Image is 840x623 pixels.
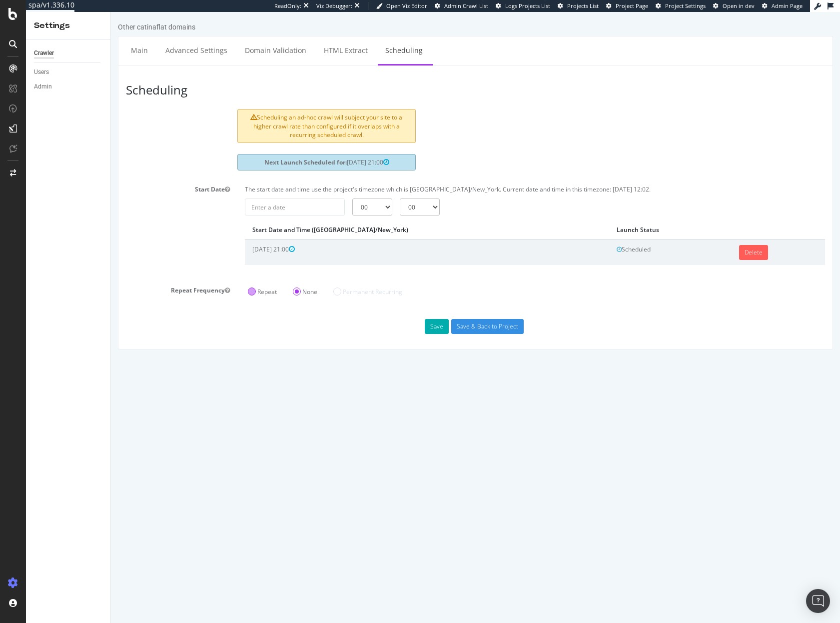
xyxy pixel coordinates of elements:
[656,2,706,10] a: Project Settings
[182,275,206,284] label: None
[126,24,203,52] a: Domain Validation
[496,2,550,10] a: Logs Projects List
[435,2,488,10] a: Admin Crawl List
[153,146,236,154] strong: Next Launch Scheduled for:
[34,81,52,92] div: Admin
[134,208,498,227] th: Start Date and Time ([GEOGRAPHIC_DATA]/New_York)
[762,2,803,10] a: Admin Page
[713,2,755,10] a: Open in dev
[34,67,49,77] div: Users
[114,274,119,282] button: Repeat Frequency
[340,307,413,322] input: Save & Back to Project
[665,2,706,9] span: Project Settings
[376,2,427,10] a: Open Viz Editor
[47,24,124,52] a: Advanced Settings
[316,2,352,10] div: Viz Debugger:
[141,233,184,241] span: [DATE] 21:00
[34,20,102,31] div: Settings
[274,2,301,10] div: ReadOnly:
[567,2,599,9] span: Projects List
[7,10,84,20] div: Other catinaflat domains
[606,2,648,10] a: Project Page
[505,2,550,9] span: Logs Projects List
[236,146,278,154] span: [DATE] 21:00
[34,48,103,58] a: Crawler
[222,275,291,284] label: Permanent Recurring
[498,227,621,253] td: Scheduled
[205,24,264,52] a: HTML Extract
[444,2,488,9] span: Admin Crawl List
[34,67,103,77] a: Users
[219,270,294,287] div: Option available for Enterprise plan.
[558,2,599,10] a: Projects List
[7,169,126,181] label: Start Date
[628,233,657,248] a: Delete
[314,307,338,322] button: Save
[134,173,714,181] p: The start date and time use the project's timezone which is [GEOGRAPHIC_DATA]/New_York. Current d...
[34,48,54,58] div: Crawler
[498,208,621,227] th: Launch Status
[10,71,128,84] h3: Scheduling
[806,589,830,613] div: Open Intercom Messenger
[386,2,427,9] span: Open Viz Editor
[267,24,319,52] a: Scheduling
[126,97,305,130] div: Scheduling an ad-hoc crawl will subject your site to a higher crawl rate than configured if it ov...
[134,186,234,203] input: Enter a date
[12,24,44,52] a: Main
[114,173,119,181] button: Start Date
[7,270,126,282] label: Repeat Frequency
[616,2,648,9] span: Project Page
[34,81,103,92] a: Admin
[723,2,755,9] span: Open in dev
[772,2,803,9] span: Admin Page
[137,275,166,284] label: Repeat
